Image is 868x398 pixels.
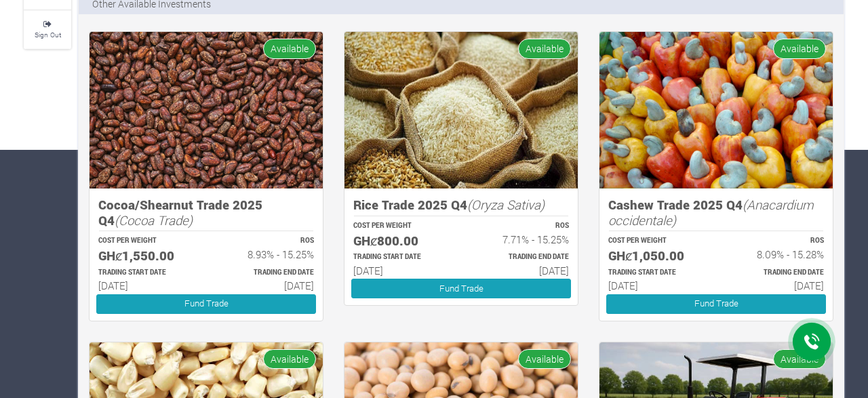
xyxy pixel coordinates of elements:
img: growforme image [599,32,833,188]
h6: [DATE] [473,264,569,277]
h5: GHȼ1,050.00 [608,248,704,264]
span: Available [773,349,826,369]
h6: [DATE] [353,264,449,277]
p: Estimated Trading End Date [473,252,569,262]
h6: [DATE] [728,279,824,292]
p: ROS [218,236,314,246]
p: Estimated Trading End Date [728,268,824,278]
h5: Cashew Trade 2025 Q4 [608,197,824,228]
h5: Cocoa/Shearnut Trade 2025 Q4 [98,197,314,228]
a: Sign Out [24,11,71,48]
span: Available [773,39,826,58]
small: Sign Out [35,30,61,39]
h5: Rice Trade 2025 Q4 [353,197,569,213]
p: Estimated Trading End Date [218,268,314,278]
span: Available [263,39,316,58]
span: Available [263,349,316,369]
h6: [DATE] [98,279,194,292]
h6: [DATE] [218,279,314,292]
span: Available [518,39,571,58]
p: COST PER WEIGHT [353,221,449,231]
i: (Oryza Sativa) [467,196,545,213]
h6: 7.71% - 15.25% [473,233,569,245]
p: Estimated Trading Start Date [353,252,449,262]
a: Fund Trade [96,294,316,314]
p: COST PER WEIGHT [98,236,194,246]
img: growforme image [344,32,578,188]
h6: 8.93% - 15.25% [218,248,314,260]
a: Fund Trade [606,294,826,314]
a: Fund Trade [351,279,571,298]
h5: GHȼ800.00 [353,233,449,249]
p: Estimated Trading Start Date [608,268,704,278]
p: COST PER WEIGHT [608,236,704,246]
img: growforme image [90,32,323,188]
h5: GHȼ1,550.00 [98,248,194,264]
i: (Cocoa Trade) [115,212,193,228]
p: ROS [728,236,824,246]
span: Available [518,349,571,369]
p: ROS [473,221,569,231]
i: (Anacardium occidentale) [608,196,814,228]
h6: 8.09% - 15.28% [728,248,824,260]
p: Estimated Trading Start Date [98,268,194,278]
h6: [DATE] [608,279,704,292]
